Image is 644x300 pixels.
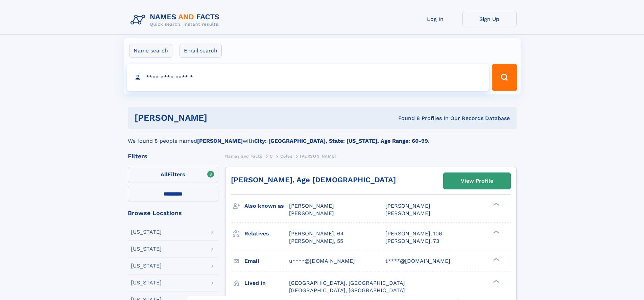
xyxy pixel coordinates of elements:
[127,64,489,91] input: search input
[231,176,396,184] a: [PERSON_NAME], Age [DEMOGRAPHIC_DATA]
[270,154,273,159] span: C
[289,287,405,294] span: [GEOGRAPHIC_DATA], [GEOGRAPHIC_DATA]
[197,138,243,144] b: [PERSON_NAME]
[280,154,292,159] span: Coles
[244,228,289,239] h3: Relatives
[129,44,172,58] label: Name search
[385,210,430,216] span: [PERSON_NAME]
[408,11,462,27] a: Log In
[131,229,162,235] div: [US_STATE]
[131,280,162,285] div: [US_STATE]
[131,246,162,252] div: [US_STATE]
[492,230,500,234] div: ❯
[385,237,439,245] a: [PERSON_NAME], 73
[289,280,405,286] span: [GEOGRAPHIC_DATA], [GEOGRAPHIC_DATA]
[492,64,517,91] button: Search Button
[289,210,334,216] span: [PERSON_NAME]
[385,230,442,237] a: [PERSON_NAME], 106
[254,138,428,144] b: City: [GEOGRAPHIC_DATA], State: [US_STATE], Age Range: 60-99
[492,257,500,261] div: ❯
[270,152,273,160] a: C
[385,203,430,209] span: [PERSON_NAME]
[244,255,289,267] h3: Email
[128,210,218,216] div: Browse Locations
[289,230,344,237] a: [PERSON_NAME], 64
[492,279,500,283] div: ❯
[135,114,303,122] h1: [PERSON_NAME]
[128,153,218,159] div: Filters
[244,200,289,212] h3: Also known as
[289,237,343,245] a: [PERSON_NAME], 55
[280,152,292,160] a: Coles
[131,263,162,269] div: [US_STATE]
[289,203,334,209] span: [PERSON_NAME]
[180,44,222,58] label: Email search
[128,129,517,145] div: We found 8 people named with .
[161,171,168,178] span: All
[128,11,225,29] img: Logo Names and Facts
[225,152,262,160] a: Names and Facts
[492,202,500,207] div: ❯
[244,277,289,289] h3: Lived in
[128,167,218,183] label: Filters
[444,173,510,189] a: View Profile
[300,154,336,159] span: [PERSON_NAME]
[303,115,510,122] div: Found 8 Profiles In Our Records Database
[461,173,493,189] div: View Profile
[462,11,517,27] a: Sign Up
